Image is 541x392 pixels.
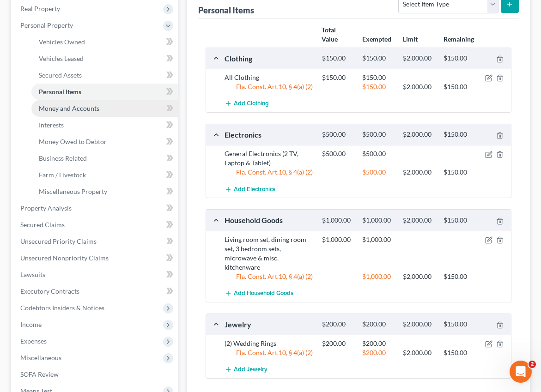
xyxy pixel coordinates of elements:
a: Unsecured Priority Claims [13,233,178,250]
a: Money and Accounts [31,100,178,117]
div: General Electronics (2 TV, Laptop & Tablet) [220,149,317,168]
div: $2,000.00 [398,216,439,225]
div: $1,000.00 [358,272,398,281]
div: $500.00 [358,149,398,158]
div: $2,000.00 [398,54,439,63]
div: $150.00 [358,54,398,63]
div: Jewelry [220,320,317,329]
div: Clothing [220,54,317,63]
a: Secured Assets [31,67,178,84]
div: $500.00 [358,130,398,139]
div: All Clothing [220,73,317,82]
strong: Exempted [362,35,391,43]
iframe: Intercom live chat [510,361,532,383]
div: $1,000.00 [317,235,358,244]
div: $150.00 [317,54,358,63]
div: $1,000.00 [358,235,398,244]
div: $200.00 [358,320,398,329]
div: $2,000.00 [398,272,439,281]
div: $2,000.00 [398,320,439,329]
span: SOFA Review [20,370,59,378]
div: $150.00 [439,272,480,281]
div: $150.00 [358,82,398,91]
div: $200.00 [317,320,358,329]
div: $500.00 [317,149,358,158]
a: Executory Contracts [13,283,178,300]
button: Add Jewelry [225,361,267,378]
span: Personal Items [39,88,81,96]
strong: Total Value [322,26,338,43]
a: Farm / Livestock [31,167,178,183]
div: $150.00 [317,73,358,82]
span: 2 [529,361,536,368]
div: $150.00 [358,73,398,82]
a: Interests [31,117,178,133]
a: SOFA Review [13,366,178,383]
a: Money Owed to Debtor [31,133,178,150]
div: (2) Wedding Rings [220,339,317,348]
div: $200.00 [317,339,358,348]
span: Expenses [20,337,47,345]
span: Add Jewelry [234,366,267,374]
div: $150.00 [439,82,480,91]
a: Property Analysis [13,200,178,217]
span: Miscellaneous Property [39,187,107,195]
div: Fla. Const. Art.10, § 4(a) (2) [220,272,317,281]
div: Fla. Const. Art.10, § 4(a) (2) [220,348,317,357]
span: Secured Claims [20,221,65,229]
span: Codebtors Insiders & Notices [20,304,104,312]
a: Business Related [31,150,178,167]
div: Personal Items [198,5,254,16]
div: Fla. Const. Art.10, § 4(a) (2) [220,82,317,91]
a: Vehicles Owned [31,34,178,50]
span: Farm / Livestock [39,171,86,179]
span: Lawsuits [20,271,45,278]
span: Add Household Goods [234,289,293,297]
div: $2,000.00 [398,168,439,177]
div: $200.00 [358,339,398,348]
a: Vehicles Leased [31,50,178,67]
a: Lawsuits [13,266,178,283]
button: Add Household Goods [225,285,293,302]
div: $150.00 [439,130,480,139]
span: Personal Property [20,21,73,29]
div: $500.00 [358,168,398,177]
div: Living room set, dining room set, 3 bedroom sets, microwave & misc. kitchenware [220,235,317,272]
div: $150.00 [439,348,480,357]
span: Executory Contracts [20,287,79,295]
div: $1,000.00 [358,216,398,225]
a: Miscellaneous Property [31,183,178,200]
span: Add Electronics [234,186,275,193]
div: $200.00 [358,348,398,357]
strong: Remaining [444,35,474,43]
div: $150.00 [439,216,480,225]
div: $2,000.00 [398,130,439,139]
span: Interests [39,121,64,129]
span: Add Clothing [234,100,269,108]
span: Real Property [20,5,60,12]
span: Income [20,320,42,328]
div: $150.00 [439,168,480,177]
div: $2,000.00 [398,82,439,91]
button: Add Electronics [225,181,275,198]
span: Unsecured Nonpriority Claims [20,254,109,262]
a: Secured Claims [13,217,178,233]
span: Unsecured Priority Claims [20,237,97,245]
span: Vehicles Leased [39,54,84,62]
div: $150.00 [439,320,480,329]
div: Household Goods [220,215,317,225]
strong: Limit [403,35,418,43]
span: Business Related [39,154,87,162]
div: $500.00 [317,130,358,139]
div: $1,000.00 [317,216,358,225]
a: Personal Items [31,84,178,100]
span: Vehicles Owned [39,38,85,46]
span: Miscellaneous [20,354,61,362]
div: Fla. Const. Art.10, § 4(a) (2) [220,168,317,177]
span: Money and Accounts [39,104,99,112]
span: Money Owed to Debtor [39,138,107,145]
a: Unsecured Nonpriority Claims [13,250,178,266]
div: Electronics [220,130,317,139]
button: Add Clothing [225,95,269,112]
div: $2,000.00 [398,348,439,357]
